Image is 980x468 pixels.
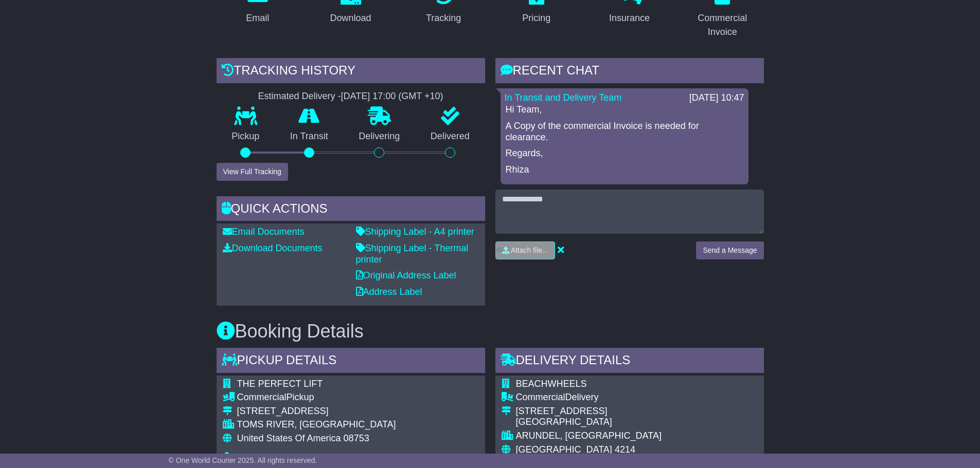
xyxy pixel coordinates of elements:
[415,131,485,142] p: Delivered
[506,164,743,176] p: Rhiza
[217,163,288,181] button: View Full Tracking
[506,104,743,116] p: Hi Team,
[506,148,743,159] p: Regards,
[223,227,305,237] a: Email Documents
[217,58,485,86] div: Tracking history
[237,392,396,403] div: Pickup
[506,121,743,143] p: A Copy of the commercial Invoice is needed for clearance.
[516,406,673,417] div: [STREET_ADDRESS]
[689,92,744,104] div: [DATE] 10:47
[217,348,485,376] div: Pickup Details
[522,11,550,25] div: Pricing
[237,433,341,443] span: United States Of America
[505,92,622,103] a: In Transit and Delivery Team
[237,419,396,430] div: TOMS RIVER, [GEOGRAPHIC_DATA]
[516,392,673,403] div: Delivery
[217,196,485,224] div: Quick Actions
[426,11,461,25] div: Tracking
[275,131,344,142] p: In Transit
[217,321,764,342] h3: Booking Details
[495,348,764,376] div: Delivery Details
[356,227,474,237] a: Shipping Label - A4 printer
[356,270,456,280] a: Original Address Label
[516,430,673,442] div: ARUNDEL, [GEOGRAPHIC_DATA]
[246,11,269,25] div: Email
[356,243,469,265] a: Shipping Label - Thermal printer
[217,131,275,142] p: Pickup
[217,91,485,102] div: Estimated Delivery -
[330,11,371,25] div: Download
[237,379,323,389] span: THE PERFECT LIFT
[495,58,764,86] div: RECENT CHAT
[237,452,313,462] span: [PERSON_NAME]
[237,406,396,417] div: [STREET_ADDRESS]
[696,241,763,259] button: Send a Message
[223,243,323,253] a: Download Documents
[344,131,416,142] p: Delivering
[356,287,422,297] a: Address Label
[516,379,587,389] span: BEACHWHEELS
[169,456,317,464] span: © One World Courier 2025. All rights reserved.
[237,392,287,402] span: Commercial
[516,444,612,455] span: [GEOGRAPHIC_DATA]
[341,91,443,102] div: [DATE] 17:00 (GMT +10)
[688,11,757,39] div: Commercial Invoice
[609,11,650,25] div: Insurance
[615,444,635,455] span: 4214
[344,433,369,443] span: 08753
[516,392,565,402] span: Commercial
[516,417,673,428] div: [GEOGRAPHIC_DATA]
